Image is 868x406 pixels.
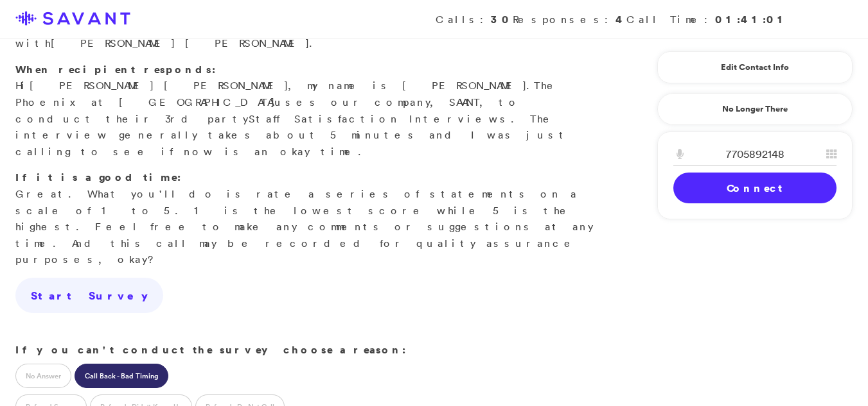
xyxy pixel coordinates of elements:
[715,12,788,26] strong: 01:41:01
[249,112,500,125] span: Staff Satisfaction Interview
[657,93,853,125] a: No Longer There
[673,173,837,203] a: Connect
[51,37,309,49] span: [PERSON_NAME] [PERSON_NAME]
[15,278,163,314] a: Start Survey
[75,364,168,388] label: Call Back - Bad Timing
[15,79,560,108] span: The Phoenix at [GEOGRAPHIC_DATA]
[15,62,608,160] p: Hi , my name is [PERSON_NAME]. uses our company, SAVANT, to conduct their 3rd party s. The interv...
[491,12,513,26] strong: 30
[15,170,181,184] strong: If it is a good time:
[30,79,288,92] span: [PERSON_NAME] [PERSON_NAME]
[673,57,837,78] a: Edit Contact Info
[15,62,216,76] strong: When recipient responds:
[616,12,626,26] strong: 4
[15,364,71,388] label: No Answer
[15,343,406,357] strong: If you can't conduct the survey choose a reason:
[15,169,608,268] p: Great. What you'll do is rate a series of statements on a scale of 1 to 5. 1 is the lowest score ...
